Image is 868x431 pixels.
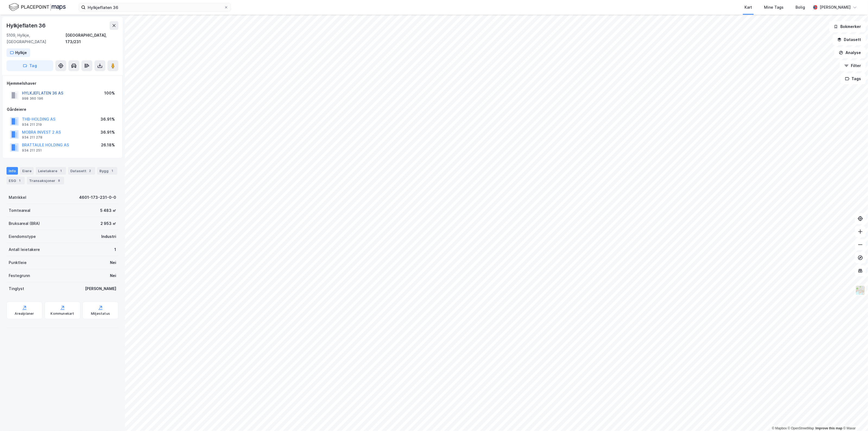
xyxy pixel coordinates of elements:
[820,4,851,11] div: [PERSON_NAME]
[85,285,116,292] div: [PERSON_NAME]
[816,426,842,430] a: Improve this map
[104,90,115,96] div: 100%
[100,207,116,214] div: 5 483 ㎡
[68,167,95,175] div: Datasett
[788,426,814,430] a: OpenStreetMap
[7,60,53,71] button: Tag
[58,168,64,174] div: 1
[9,259,27,266] div: Punktleie
[101,233,116,240] div: Industri
[22,122,42,127] div: 934 211 219
[744,4,752,11] div: Kart
[7,80,118,87] div: Hjemmelshaver
[101,142,115,148] div: 26.18%
[17,178,23,183] div: 1
[7,177,25,184] div: ESG
[86,3,224,11] input: Søk på adresse, matrikkel, gårdeiere, leietakere eller personer
[114,246,116,253] div: 1
[20,167,34,175] div: Eiere
[9,207,30,214] div: Tomteareal
[9,246,40,253] div: Antall leietakere
[840,60,866,71] button: Filter
[15,49,27,56] div: Hylkje
[22,135,42,140] div: 934 211 278
[15,312,34,316] div: Arealplaner
[110,168,115,174] div: 1
[87,168,93,174] div: 2
[97,167,117,175] div: Bygg
[56,178,62,183] div: 8
[829,21,866,32] button: Bokmerker
[22,148,42,153] div: 934 211 251
[764,4,784,11] div: Mine Tags
[65,32,118,45] div: [GEOGRAPHIC_DATA], 173/231
[36,167,66,175] div: Leietakere
[834,47,866,58] button: Analyse
[7,106,118,113] div: Gårdeiere
[22,96,43,101] div: 998 360 196
[27,177,64,184] div: Transaksjoner
[9,220,40,227] div: Bruksareal (BRA)
[833,34,866,45] button: Datasett
[7,21,47,30] div: Hylkjeflaten 36
[796,4,805,11] div: Bolig
[9,194,26,201] div: Matrikkel
[100,116,115,122] div: 36.91%
[110,259,116,266] div: Nei
[50,312,74,316] div: Kommunekart
[855,285,866,295] img: Z
[9,233,36,240] div: Eiendomstype
[9,2,66,12] img: logo.f888ab2527a4732fd821a326f86c7f29.svg
[9,272,30,279] div: Festegrunn
[110,272,116,279] div: Nei
[841,73,866,84] button: Tags
[100,220,116,227] div: 2 953 ㎡
[91,312,110,316] div: Miljøstatus
[79,194,116,201] div: 4601-173-231-0-0
[9,285,24,292] div: Tinglyst
[100,129,115,136] div: 36.91%
[772,426,787,430] a: Mapbox
[7,32,65,45] div: 5109, Hylkje, [GEOGRAPHIC_DATA]
[7,167,18,175] div: Info
[841,405,868,431] iframe: Chat Widget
